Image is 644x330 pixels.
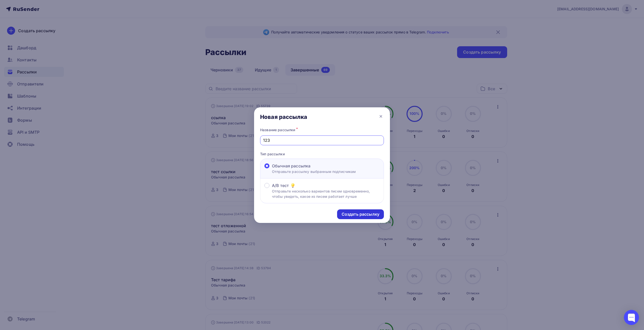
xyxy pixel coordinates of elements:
p: Тип рассылки [260,151,384,157]
p: Отправьте несколько вариантов писем одновременно, чтобы увидеть, какое из писем работает лучше [272,188,380,199]
span: A/B тест [272,182,289,188]
input: Придумайте название рассылки [263,137,381,143]
div: Новая рассылка [260,113,307,120]
div: Создать рассылку [342,211,379,217]
p: Отправьте рассылку выбранным подписчикам [272,169,356,174]
div: Название рассылки [260,126,384,133]
span: Обычная рассылка [272,163,310,169]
